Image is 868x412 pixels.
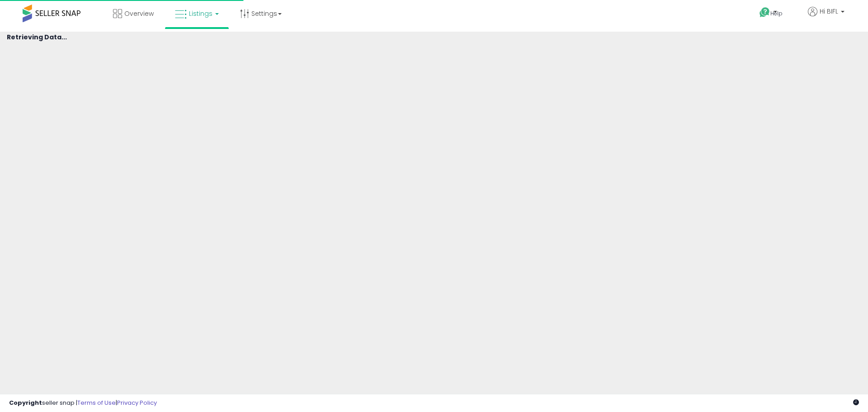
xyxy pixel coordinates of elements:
[189,9,212,18] span: Listings
[820,7,838,16] span: Hi BIFL
[124,9,154,18] span: Overview
[9,398,42,407] strong: Copyright
[7,34,861,41] h4: Retrieving Data...
[770,9,783,17] span: Help
[117,398,157,407] a: Privacy Policy
[759,7,770,18] i: Get Help
[77,398,116,407] a: Terms of Use
[9,399,157,407] div: seller snap | |
[808,7,844,27] a: Hi BIFL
